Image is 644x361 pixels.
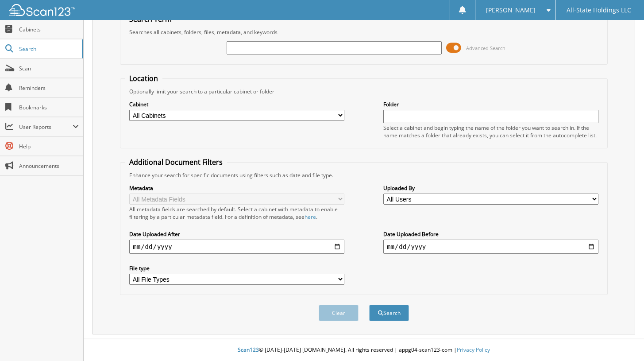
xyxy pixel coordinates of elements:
[19,84,79,92] span: Reminders
[466,45,505,51] span: Advanced Search
[125,157,227,167] legend: Additional Document Filters
[383,124,598,139] div: Select a cabinet and begin typing the name of the folder you want to search in. If the name match...
[19,104,79,111] span: Bookmarks
[19,123,73,131] span: User Reports
[19,26,79,33] span: Cabinets
[383,101,598,108] label: Folder
[125,171,602,179] div: Enhance your search for specific documents using filters such as date and file type.
[19,162,79,170] span: Announcements
[129,101,344,108] label: Cabinet
[129,206,344,221] div: All metadata fields are searched by default. Select a cabinet with metadata to enable filtering b...
[19,65,79,72] span: Scan
[129,230,344,238] label: Date Uploaded After
[383,240,598,254] input: end
[129,184,344,192] label: Metadata
[457,346,490,353] a: Privacy Policy
[305,213,316,221] a: here
[600,318,644,361] iframe: Chat Widget
[19,143,79,150] span: Help
[567,8,631,13] span: All-State Holdings LLC
[84,339,644,361] div: © [DATE]-[DATE] [DOMAIN_NAME]. All rights reserved | appg04-scan123-com |
[129,240,344,254] input: start
[369,305,409,321] button: Search
[383,230,598,238] label: Date Uploaded Before
[486,8,536,13] span: [PERSON_NAME]
[125,74,162,83] legend: Location
[129,264,344,272] label: File type
[125,28,602,36] div: Searches all cabinets, folders, files, metadata, and keywords
[19,45,77,53] span: Search
[9,4,75,16] img: scan123-logo-white.svg
[383,184,598,192] label: Uploaded By
[319,305,359,321] button: Clear
[125,88,602,95] div: Optionally limit your search to a particular cabinet or folder
[238,346,259,353] span: Scan123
